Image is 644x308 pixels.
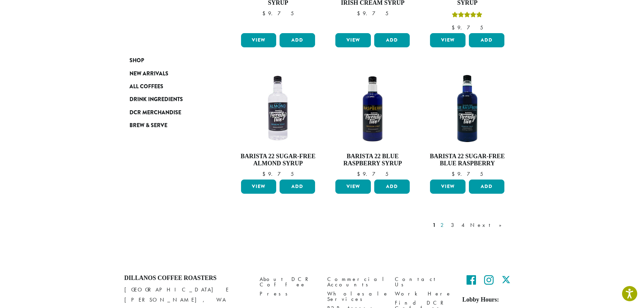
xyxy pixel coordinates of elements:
a: Wholesale Services [327,289,385,304]
a: Shop [129,54,211,67]
bdi: 9.75 [357,10,388,17]
a: Brew & Serve [129,119,211,132]
button: Add [374,180,410,194]
h4: Barista 22 Sugar-Free Blue Raspberry [428,153,506,167]
a: About DCR Coffee [260,275,317,289]
bdi: 9.75 [262,170,294,177]
a: Work Here [395,289,452,298]
img: B22-SF-ALMOND-300x300.png [239,70,317,147]
h5: Lobby Hours: [462,296,520,304]
a: Drink Ingredients [129,93,211,106]
a: View [241,180,277,194]
span: $ [262,170,268,177]
h4: Barista 22 Sugar-Free Almond Syrup [239,153,317,167]
bdi: 9.75 [357,170,388,177]
a: Next » [469,221,508,229]
a: New Arrivals [129,67,211,80]
a: View [430,180,466,194]
a: 3 [450,221,458,229]
a: DCR Merchandise [129,106,211,119]
a: 2 [439,221,448,229]
img: SF-BLUE-RASPBERRY-e1715970249262.png [428,70,506,147]
span: $ [452,170,457,177]
h4: Dillanos Coffee Roasters [124,275,249,282]
bdi: 9.75 [262,10,294,17]
a: View [335,180,371,194]
button: Add [469,33,504,47]
span: Brew & Serve [129,121,167,130]
bdi: 9.75 [452,170,483,177]
img: B22-Blue-Raspberry-1200x-300x300.png [334,70,411,147]
a: Barista 22 Sugar-Free Almond Syrup $9.75 [239,70,317,177]
a: Commercial Accounts [327,275,385,289]
button: Add [374,33,410,47]
span: $ [357,170,363,177]
a: View [430,33,466,47]
a: 4 [460,221,467,229]
a: 1 [431,221,437,229]
a: View [241,33,277,47]
a: Barista 22 Blue Raspberry Syrup $9.75 [334,70,411,177]
a: All Coffees [129,80,211,93]
button: Add [280,180,315,194]
a: Contact Us [395,275,452,289]
span: Drink Ingredients [129,95,183,104]
span: $ [357,10,363,17]
button: Add [469,180,504,194]
a: Barista 22 Sugar-Free Blue Raspberry $9.75 [428,70,506,177]
a: Press [260,289,317,298]
button: Add [280,33,315,47]
span: DCR Merchandise [129,109,181,117]
div: Rated 5.00 out of 5 [452,11,482,21]
span: All Coffees [129,82,163,91]
span: New Arrivals [129,70,168,78]
bdi: 9.75 [452,24,483,31]
a: View [335,33,371,47]
span: $ [452,24,457,31]
h4: Barista 22 Blue Raspberry Syrup [334,153,411,167]
span: $ [262,10,268,17]
span: Shop [129,56,144,65]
